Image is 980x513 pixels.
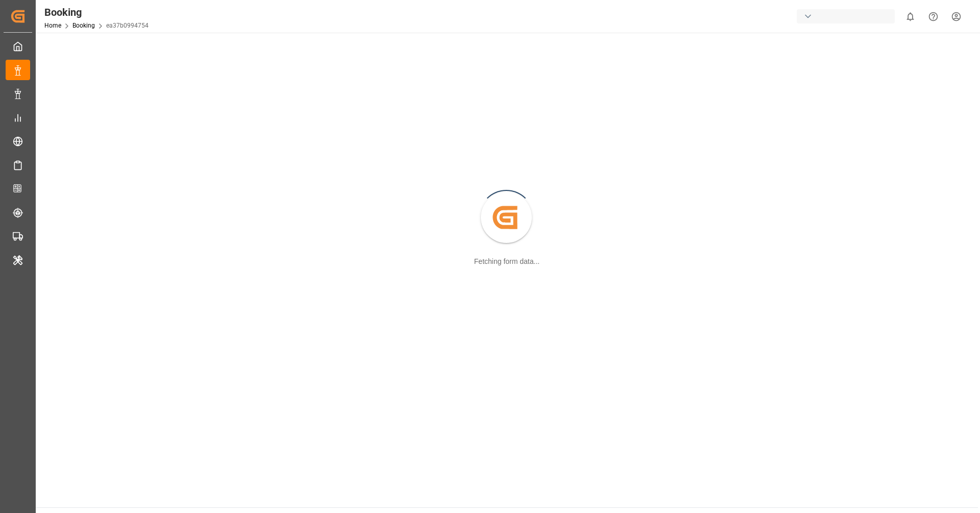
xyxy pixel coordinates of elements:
[899,5,922,28] button: show 0 new notifications
[72,22,95,29] a: Booking
[474,256,540,267] div: Fetching form data...
[44,5,149,20] div: Booking
[922,5,945,28] button: Help Center
[44,22,61,29] a: Home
